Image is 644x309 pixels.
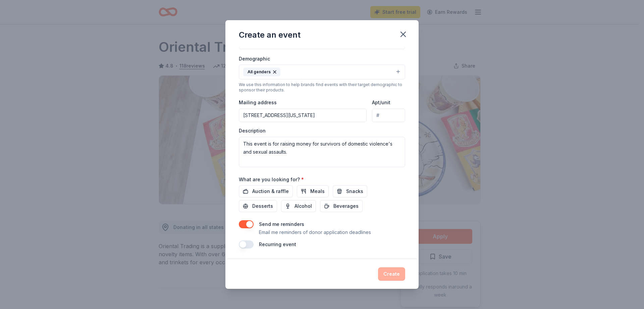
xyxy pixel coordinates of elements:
[239,82,405,93] div: We use this information to help brands find events with their target demographic to sponsor their...
[259,228,371,236] p: Email me reminders of donor application deadlines
[297,185,329,197] button: Meals
[333,202,359,210] span: Beverages
[252,187,289,195] span: Auction & raffle
[239,55,270,62] label: Demographic
[281,200,316,212] button: Alcohol
[239,200,277,212] button: Desserts
[333,185,367,197] button: Snacks
[239,65,405,79] button: All genders
[310,187,325,195] span: Meals
[372,109,405,122] input: #
[239,127,266,134] label: Description
[239,109,367,122] input: Enter a US address
[372,99,390,106] label: Apt/unit
[239,137,405,167] textarea: This event is for raising money for survivors of domestic violence's and sexual assaults.
[243,68,280,76] div: All genders
[239,30,301,40] div: Create an event
[239,185,293,197] button: Auction & raffle
[294,202,312,210] span: Alcohol
[320,200,363,212] button: Beverages
[239,99,277,106] label: Mailing address
[346,187,363,195] span: Snacks
[259,221,304,227] label: Send me reminders
[252,202,273,210] span: Desserts
[259,241,296,247] label: Recurring event
[239,176,304,183] label: What are you looking for?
